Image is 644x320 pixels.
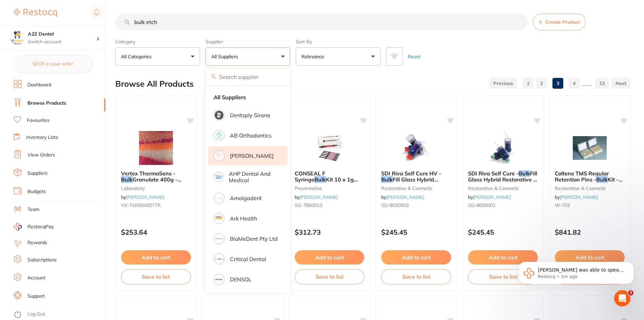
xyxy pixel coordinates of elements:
[27,152,55,158] a: View Orders
[582,80,592,87] p: ......
[468,194,511,200] span: by
[215,131,223,140] img: AB Orthodontics
[27,311,45,318] a: Log Out
[115,79,194,89] h2: Browse All Products
[14,56,92,72] button: $0.00 in your order
[115,39,200,45] label: Category
[115,47,200,66] button: All Categories
[545,19,580,25] span: Create Product
[215,234,223,243] img: BioMeDent Pty Ltd
[381,170,451,183] b: SDI Riva Self Cure HV - Bulk Fill Glass Hybrid Restorative - A3 - Capsules, 50-Pack
[134,131,178,165] img: Vertex ThermoSens - Bulk Granulate 400g - Shade TTR
[295,269,365,284] button: Save to list
[230,132,272,138] p: AB Orthodontics
[295,202,322,208] span: SD-7850013
[121,202,161,208] span: VX-TSR00400TTR
[121,186,191,191] small: laboratory
[295,170,365,183] b: CONSEAL F Syringe Bulk Kit 10 x 1g syringes & Tips
[215,173,222,181] img: AHP Dental and Medical
[214,94,246,100] strong: All Suppliers
[206,39,290,45] label: Supplier
[230,215,257,221] p: Ark Health
[206,68,290,85] input: Search supplier
[27,223,54,230] span: RestocqPay
[11,31,24,45] img: A2Z Dental
[27,82,51,88] a: Dashboard
[560,194,598,200] a: [PERSON_NAME]
[230,276,252,282] p: DENSOL
[406,47,423,66] button: Reset
[30,26,117,32] p: Message from Restocq, sent 1m ago
[121,53,154,60] p: All Categories
[555,194,598,200] span: by
[229,171,278,183] p: AHP Dental and Medical
[121,170,175,177] span: Vertex ThermoSens -
[27,117,50,124] a: Favourites
[230,256,266,262] p: Critical Dental
[468,202,495,208] span: SD-8600001
[614,290,630,306] iframe: Intercom live chat
[14,309,103,320] button: Log Out
[295,194,338,200] span: by
[14,223,22,231] img: RestocqPay
[27,239,47,246] a: Rewards
[568,131,612,165] img: Coltene TMS Regular Retention Pins - Bulk Kit - 0.675mm, 100-Pack
[215,275,223,284] img: DENSOL
[26,134,58,141] a: Inventory Lists
[555,170,609,183] span: Coltene TMS Regular Retention Pins -
[555,228,625,236] p: $841.82
[468,250,538,264] button: Add to cart
[381,194,424,200] span: by
[300,194,338,200] a: [PERSON_NAME]
[381,269,451,284] button: Save to list
[121,228,191,236] p: $253.64
[121,250,191,264] button: Add to cart
[481,131,525,165] img: SDI Riva Self Cure - Bulk Fill Glass Hybrid Restorative - A1 Regular - Capsules, 50-Pack
[519,170,530,177] em: Bulk
[14,5,57,21] a: Restocq Logo
[121,170,191,183] b: Vertex ThermoSens - Bulk Granulate 400g - Shade TTR
[28,31,96,38] h4: A2Z Dental
[295,228,365,236] p: $312.73
[468,186,538,191] small: restorative & cosmetic
[121,176,181,189] span: Granulate 400g - Shade TTR
[296,47,380,66] button: Relevance
[468,228,538,236] p: $245.45
[215,194,223,202] img: Amalgadent
[121,176,133,183] em: Bulk
[301,53,327,60] p: Relevance
[394,131,438,165] img: SDI Riva Self Cure HV - Bulk Fill Glass Hybrid Restorative - A3 - Capsules, 50-Pack
[508,248,644,302] iframe: Intercom notifications message
[230,236,278,242] p: BioMeDent Pty Ltd
[295,176,358,189] span: Kit 10 x 1g syringes & Tips
[569,77,580,90] a: 4
[381,186,451,191] small: restorative & cosmetic
[555,202,570,208] span: W-T03
[230,195,262,201] p: Amalgadent
[596,176,608,183] em: Bulk
[27,206,39,213] a: Team
[468,170,519,177] span: SDI Riva Self Cure -
[468,269,538,284] button: Save to list
[295,170,325,183] span: CONSEAL F Syringe
[381,202,409,208] span: SD-8630003
[381,170,441,177] span: SDI Riva Self Cure HV -
[230,112,270,118] p: Dentsply Sirona
[536,77,547,90] a: 2
[595,77,609,90] a: 13
[468,170,537,195] span: Fill Glass Hybrid Restorative - A1 Regular - Capsules, 50-Pack
[30,20,117,65] span: [PERSON_NAME] was able to speak with [PERSON_NAME] regarding this issue, and is coordinating with...
[211,53,241,60] p: All Suppliers
[215,151,223,160] img: Adam Dental
[215,255,223,263] img: Critical Dental
[215,111,223,120] img: Dentsply Sirona
[523,77,533,90] a: 1
[314,176,326,183] em: Bulk
[381,228,451,236] p: $245.45
[27,257,57,263] a: Subscriptions
[14,9,57,17] img: Restocq Logo
[552,77,563,90] a: 3
[295,186,365,191] small: preventative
